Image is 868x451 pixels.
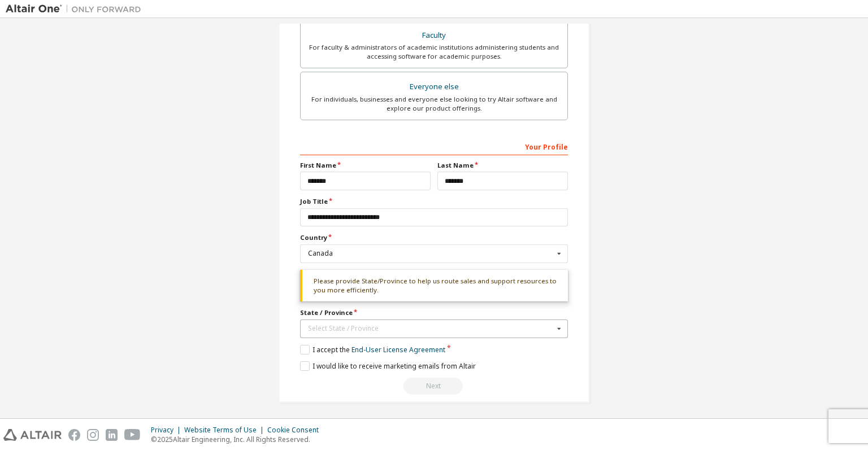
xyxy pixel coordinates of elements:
img: facebook.svg [68,429,80,441]
div: Website Terms of Use [184,426,267,435]
img: altair_logo.svg [3,429,62,441]
div: For faculty & administrators of academic institutions administering students and accessing softwa... [307,43,561,61]
div: Read and acccept EULA to continue [300,378,568,395]
label: Job Title [300,197,568,206]
label: I accept the [300,345,445,354]
label: Last Name [437,161,568,170]
img: instagram.svg [87,429,99,441]
p: © 2025 Altair Engineering, Inc. All Rights Reserved. [151,435,325,444]
div: Cookie Consent [267,426,325,435]
div: Privacy [151,426,184,435]
img: youtube.svg [124,429,141,441]
div: Faculty [307,28,561,43]
label: First Name [300,161,431,170]
div: Please provide State/Province to help us route sales and support resources to you more efficiently. [300,270,568,302]
label: Country [300,233,568,242]
div: Select State / Province [308,325,554,332]
label: State / Province [300,308,568,317]
label: I would like to receive marketing emails from Altair [300,361,476,371]
img: Altair One [6,3,147,15]
div: Canada [308,250,554,257]
div: Your Profile [300,137,568,155]
a: End-User License Agreement [351,345,445,354]
img: linkedin.svg [106,429,118,441]
div: For individuals, businesses and everyone else looking to try Altair software and explore our prod... [307,95,561,113]
div: Everyone else [307,79,561,95]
